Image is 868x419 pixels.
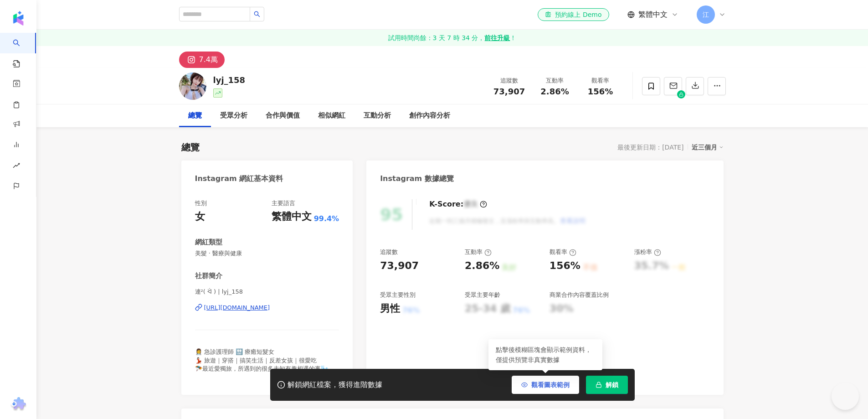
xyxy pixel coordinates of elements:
[195,348,334,380] span: 👩‍⚕️ 急診護理師 🔛 療癒短髮女 💃🏻 旅遊｜穿搭｜搞笑生活｜反差女孩｜很愛吃 🪂最近愛獨旅，所遇到的很多未知有趣相遇的事🌬️ 📩 合作信箱 [EMAIL_ADDRESS][DOMAIN_N...
[195,174,283,184] div: Instagram 網紅基本資料
[465,291,500,299] div: 受眾主要年齡
[380,174,454,184] div: Instagram 數據總覽
[314,214,339,224] span: 99.4%
[13,156,20,177] span: rise
[484,33,510,42] strong: 前往升級
[583,76,618,85] div: 觀看率
[195,199,207,207] div: 性別
[380,302,400,316] div: 男性
[493,87,525,96] span: 73,907
[181,141,200,154] div: 總覽
[380,291,416,299] div: 受眾主要性別
[550,248,576,256] div: 觀看率
[409,110,450,121] div: 創作內容分析
[195,249,339,258] span: 美髮 · 醫療與健康
[586,376,628,394] button: 解鎖
[288,380,382,390] div: 解鎖網紅檔案，獲得進階數據
[272,210,312,224] div: 繁體中文
[429,199,487,209] div: K-Score :
[36,30,868,46] a: 試用時間尚餘：3 天 7 時 34 分，前往升級！
[634,248,661,256] div: 漲粉率
[465,259,499,273] div: 2.86%
[213,74,246,86] div: lyj_158
[188,110,202,121] div: 總覽
[179,52,225,68] button: 7.4萬
[272,199,295,207] div: 主要語言
[488,339,602,370] div: 點擊後模糊區塊會顯示範例資料，僅提供預覽非真實數據
[199,53,218,66] div: 7.4萬
[638,10,668,20] span: 繁體中文
[10,397,27,412] img: chrome extension
[538,76,572,85] div: 互動率
[266,110,300,121] div: 合作與價值
[179,72,206,100] img: KOL Avatar
[692,141,724,153] div: 近三個月
[538,8,609,21] a: 預約線上 Demo
[550,259,580,273] div: 156%
[545,10,601,19] div: 預約線上 Demo
[540,87,569,96] span: 2.86%
[195,271,222,281] div: 社群簡介
[254,11,260,17] span: search
[703,10,709,20] span: 江
[531,381,570,388] span: 觀看圖表範例
[465,248,492,256] div: 互動率
[550,291,609,299] div: 商業合作內容覆蓋比例
[512,376,579,394] button: 觀看圖表範例
[380,259,419,273] div: 73,907
[195,288,339,296] span: 連²( ᐛ ) | lyj_158
[195,238,222,247] div: 網紅類型
[220,110,247,121] div: 受眾分析
[617,144,683,151] div: 最後更新日期：[DATE]
[364,110,391,121] div: 互動分析
[492,76,527,85] div: 追蹤數
[195,210,205,224] div: 女
[606,381,618,388] span: 解鎖
[318,110,345,121] div: 相似網紅
[11,11,26,26] img: logo icon
[380,248,398,256] div: 追蹤數
[13,33,31,68] a: search
[588,87,613,96] span: 156%
[204,304,270,312] div: [URL][DOMAIN_NAME]
[195,304,339,312] a: [URL][DOMAIN_NAME]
